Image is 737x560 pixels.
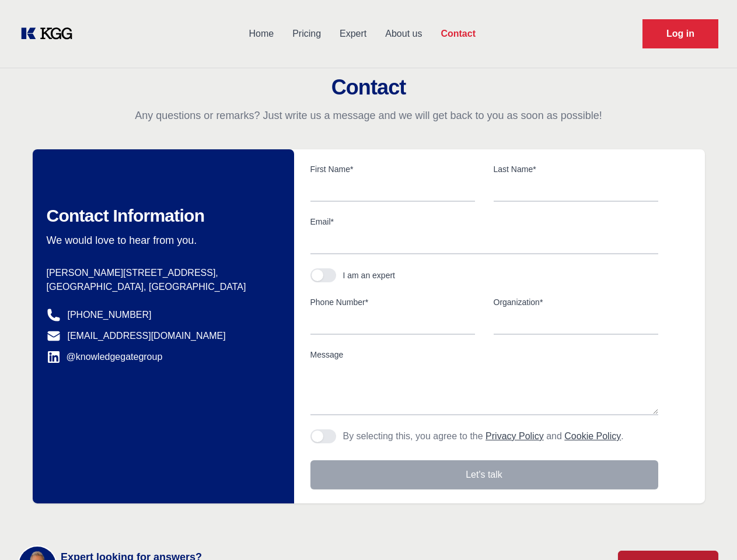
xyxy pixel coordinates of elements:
a: Cookie Policy [564,431,621,441]
a: About us [376,19,431,49]
p: We would love to hear from you. [47,233,275,247]
p: By selecting this, you agree to the and . [343,429,624,443]
button: Let's talk [310,460,658,489]
a: Home [239,19,283,49]
div: I am an expert [343,269,396,281]
p: [GEOGRAPHIC_DATA], [GEOGRAPHIC_DATA] [47,280,275,294]
h2: Contact [14,76,723,99]
a: @knowledgegategroup [47,350,163,364]
iframe: Chat Widget [679,504,737,560]
a: Contact [431,19,485,49]
label: Phone Number* [310,296,475,308]
label: Email* [310,216,658,228]
p: [PERSON_NAME][STREET_ADDRESS], [47,266,275,280]
a: Privacy Policy [485,431,544,441]
h2: Contact Information [47,205,275,226]
a: KOL Knowledge Platform: Talk to Key External Experts (KEE) [19,24,82,43]
a: Request Demo [642,19,718,48]
label: Last Name* [494,163,658,175]
a: [PHONE_NUMBER] [68,308,152,322]
label: First Name* [310,163,475,175]
a: Expert [330,19,376,49]
p: Any questions or remarks? Just write us a message and we will get back to you as soon as possible! [14,108,723,123]
label: Organization* [494,296,658,308]
a: Pricing [283,19,330,49]
a: [EMAIL_ADDRESS][DOMAIN_NAME] [68,329,226,343]
label: Message [310,349,658,360]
